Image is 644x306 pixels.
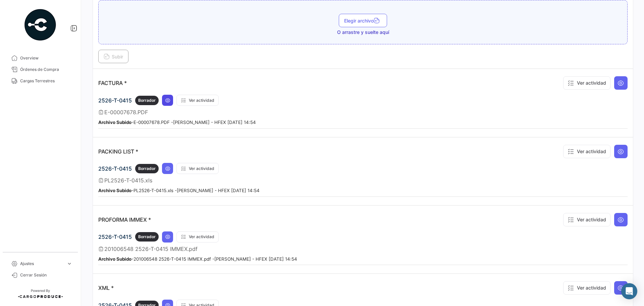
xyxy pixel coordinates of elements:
[98,97,132,104] span: 2526-T-0415
[5,64,75,75] a: Órdenes de Compra
[20,261,64,267] span: Ajustes
[98,148,138,155] p: PACKING LIST *
[98,80,127,86] p: FACTURA *
[98,188,131,193] b: Archivo Subido
[23,8,57,42] img: powered-by.png
[176,95,219,106] button: Ver actividad
[98,285,114,291] p: XML *
[138,166,156,172] span: Borrador
[138,234,156,240] span: Borrador
[104,177,152,184] span: PL2526-T-0415.xls
[138,97,156,103] span: Borrador
[98,233,132,240] span: 2526-T-0415
[20,78,72,84] span: Cargas Terrestres
[98,120,131,125] b: Archivo Subido
[98,165,132,172] span: 2526-T-0415
[104,109,148,116] span: E-00007678.PDF
[98,188,260,193] small: - PL2526-T-0415.xls - [PERSON_NAME] - HFEX [DATE] 14:54
[98,256,297,262] small: - 201006548 2526-T-0415 IMMEX.pdf - [PERSON_NAME] - HFEX [DATE] 14:54
[176,231,219,243] button: Ver actividad
[20,272,72,278] span: Cerrar Sesión
[563,76,610,90] button: Ver actividad
[344,18,382,24] span: Elegir archivo
[621,283,637,299] div: Abrir Intercom Messenger
[20,55,72,61] span: Overview
[563,213,610,226] button: Ver actividad
[104,246,198,252] span: 201006548 2526-T-0415 IMMEX.pdf
[337,29,389,36] span: O arrastre y suelte aquí
[563,281,610,295] button: Ver actividad
[104,54,123,59] span: Subir
[5,75,75,87] a: Cargas Terrestres
[339,14,387,27] button: Elegir archivo
[563,145,610,158] button: Ver actividad
[66,261,72,267] span: expand_more
[98,120,256,125] small: - E-00007678.PDF - [PERSON_NAME] - HFEX [DATE] 14:54
[176,163,219,174] button: Ver actividad
[20,67,72,73] span: Órdenes de Compra
[98,256,131,262] b: Archivo Subido
[98,50,128,63] button: Subir
[98,216,151,223] p: PROFORMA IMMEX *
[5,52,75,64] a: Overview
